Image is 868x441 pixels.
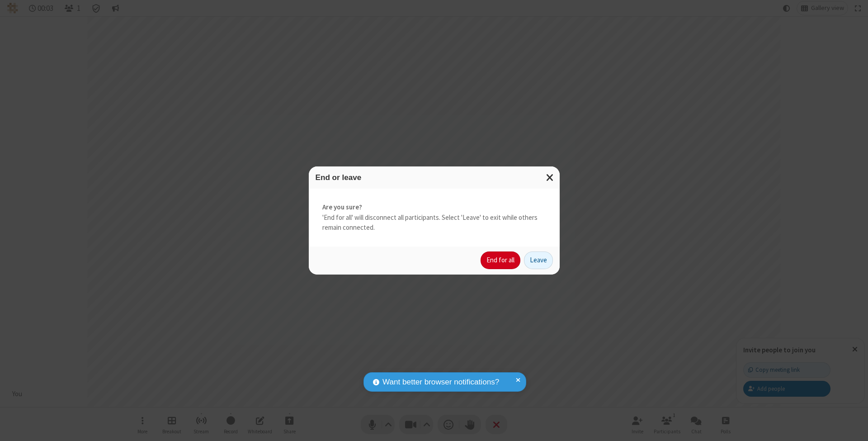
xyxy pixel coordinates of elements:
button: Close modal [541,166,560,189]
span: Want better browser notifications? [382,376,499,388]
div: 'End for all' will disconnect all participants. Select 'Leave' to exit while others remain connec... [309,189,560,247]
button: Leave [524,251,553,270]
h3: End or leave [316,173,553,182]
strong: Are you sure? [322,202,546,213]
button: End for all [481,251,520,270]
